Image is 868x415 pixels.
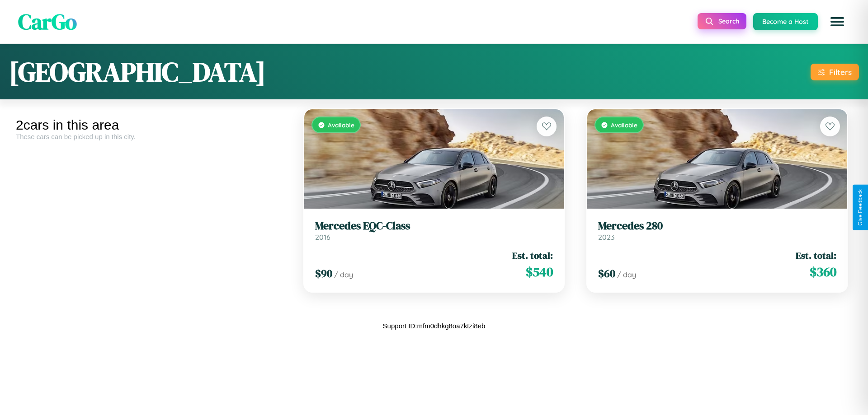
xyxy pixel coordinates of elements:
span: Search [718,17,739,25]
p: Support ID: mfm0dhkg8oa7ktzi8eb [383,320,486,332]
div: Filters [829,67,852,77]
button: Become a Host [753,13,818,30]
span: $ 540 [526,263,553,281]
span: $ 60 [598,266,615,281]
h3: Mercedes 280 [598,219,836,233]
button: Filters [811,64,859,80]
span: Est. total: [512,249,553,262]
span: 2023 [598,233,614,242]
span: / day [617,270,636,279]
div: Give Feedback [857,189,863,226]
span: $ 90 [315,266,332,281]
span: / day [334,270,353,279]
button: Search [698,13,746,29]
span: Available [328,121,354,129]
span: CarGo [18,7,77,37]
a: Mercedes 2802023 [598,219,836,242]
a: Mercedes EQC-Class2016 [315,219,553,242]
span: Est. total: [796,249,836,262]
span: Available [611,121,637,129]
h1: [GEOGRAPHIC_DATA] [9,53,266,90]
div: 2 cars in this area [16,117,286,133]
span: 2016 [315,233,330,242]
span: $ 360 [810,263,836,281]
button: Open menu [825,9,850,34]
h3: Mercedes EQC-Class [315,219,553,233]
div: These cars can be picked up in this city. [16,133,286,140]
